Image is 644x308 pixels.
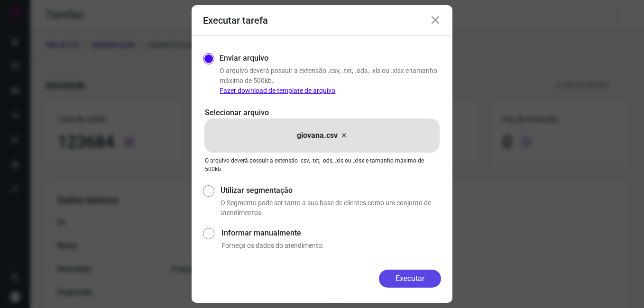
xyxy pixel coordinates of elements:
label: Utilizar segmentação [221,185,441,196]
a: Fazer download de template de arquivo [220,87,335,94]
label: Enviar arquivo [220,53,268,64]
button: Executar [379,270,441,288]
p: O Segmento pode ser tanto a sua base de clientes como um conjunto de atendimentos. [221,198,441,218]
p: Selecionar arquivo [205,107,439,118]
p: Forneça os dados do atendimento. [221,241,441,251]
h3: Executar tarefa [203,15,268,26]
label: Informar manualmente [221,227,441,239]
p: O arquivo deverá possuir a extensão .csv, .txt, .ods, .xls ou .xlsx e tamanho máximo de 500kb. [205,156,439,173]
p: giovana.csv [297,130,338,141]
p: O arquivo deverá possuir a extensão .csv, .txt, .ods, .xls ou .xlsx e tamanho máximo de 500kb. [220,66,441,96]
